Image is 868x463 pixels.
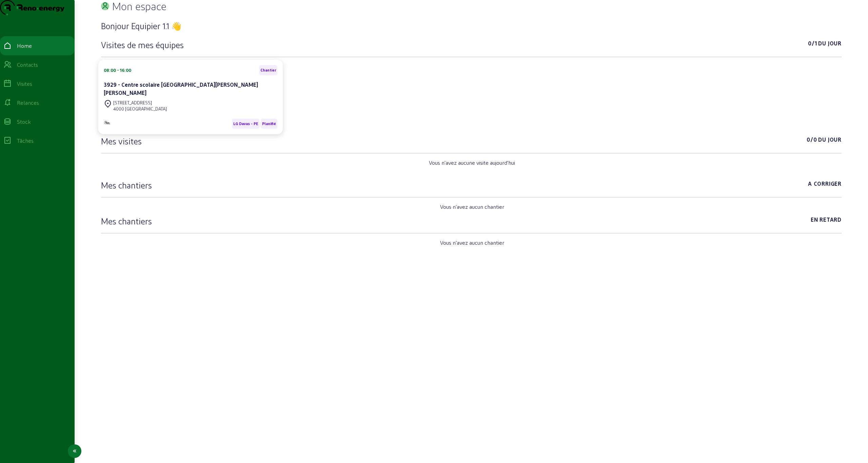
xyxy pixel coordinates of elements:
span: Chantier [260,68,276,73]
span: 0/0 [807,136,817,146]
div: Tâches [17,137,34,145]
div: 08:00 - 16:00 [104,67,131,73]
h3: Bonjour Equipier 1.1 👋 [101,20,842,31]
div: 4000 [GEOGRAPHIC_DATA] [113,106,167,112]
h3: Mes chantiers [101,216,152,226]
span: Vous n'avez aucun chantier [440,203,504,211]
span: Du jour [818,136,842,146]
div: Stock [17,118,31,126]
span: LG Davas - PE [233,121,258,126]
span: Planifié [262,121,276,126]
h3: Mes visites [101,136,142,146]
h3: Mes chantiers [101,180,152,190]
span: Du jour [818,39,842,50]
span: 0/1 [808,39,817,50]
span: Vous n'avez aucune visite aujourd'hui [429,159,515,167]
div: [STREET_ADDRESS] [113,100,167,106]
div: Contacts [17,61,38,69]
cam-card-title: 3929 - Centre scolaire [GEOGRAPHIC_DATA][PERSON_NAME][PERSON_NAME] [104,81,258,96]
div: Home [17,42,32,50]
h3: Visites de mes équipes [101,39,184,50]
span: A corriger [808,180,842,190]
span: Vous n'avez aucun chantier [440,239,504,247]
span: En retard [811,216,842,226]
img: B2B - PVELEC [104,120,111,125]
div: Relances [17,99,39,107]
div: Visites [17,80,32,88]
